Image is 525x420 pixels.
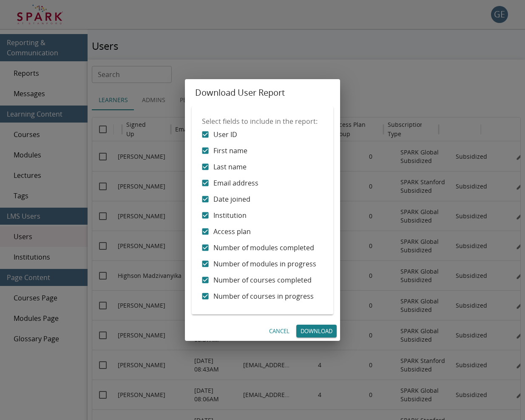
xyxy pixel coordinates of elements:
span: Number of modules in progress [213,259,316,269]
span: Number of modules completed [213,243,314,253]
span: Email address [213,178,258,188]
a: Download [296,325,337,338]
span: Access plan [213,226,251,237]
button: Cancel [266,325,293,338]
span: Institution [213,210,247,220]
h2: Download User Report [185,79,340,106]
span: First name [213,146,247,156]
span: User ID [213,129,237,140]
span: Number of courses completed [213,275,312,285]
span: Number of courses in progress [213,291,314,301]
span: Last name [213,162,247,172]
legend: Select fields to include in the report: [202,117,318,126]
span: Date joined [213,194,250,204]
